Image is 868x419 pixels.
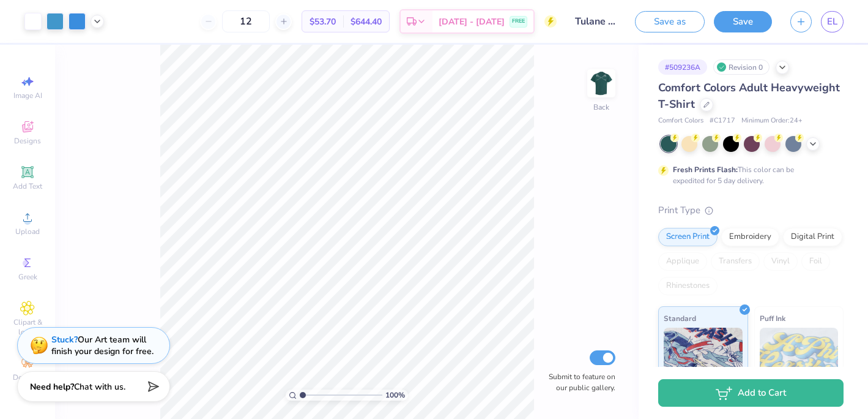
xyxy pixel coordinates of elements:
span: Add Text [13,181,42,191]
span: Chat with us. [74,381,125,393]
span: Puff Ink [760,312,785,325]
div: Digital Print [783,228,842,246]
button: Add to Cart [658,379,844,407]
a: EL [821,11,844,32]
span: # C1717 [710,116,735,126]
label: Submit to feature on our public gallery. [542,371,615,393]
button: Save as [635,11,705,32]
img: Puff Ink [760,328,839,389]
div: Screen Print [658,228,718,246]
div: Foil [801,252,830,271]
strong: Need help? [30,381,74,393]
div: Print Type [658,203,844,217]
input: Untitled Design [566,9,626,34]
div: Embroidery [721,228,779,246]
span: Standard [664,312,696,325]
span: EL [827,15,837,29]
span: Comfort Colors Adult Heavyweight T-Shirt [658,80,840,111]
button: Save [714,11,772,32]
span: Comfort Colors [658,116,703,126]
span: Decorate [13,372,42,382]
div: Transfers [711,252,760,271]
span: $644.40 [351,15,382,28]
strong: Fresh Prints Flash: [673,165,738,175]
div: Revision 0 [713,59,770,75]
span: 100 % [385,390,405,401]
div: Our Art team will finish your design for free. [51,334,154,357]
span: Minimum Order: 24 + [741,116,803,126]
div: Back [593,102,609,113]
span: Greek [18,272,37,282]
span: [DATE] - [DATE] [439,15,505,28]
strong: Stuck? [51,334,78,345]
span: Clipart & logos [6,317,49,337]
div: This color can be expedited for 5 day delivery. [673,164,823,186]
img: Standard [664,328,743,389]
div: Rhinestones [658,277,718,295]
div: Applique [658,252,707,271]
span: $53.70 [310,15,336,28]
span: Image AI [13,91,42,100]
div: # 509236A [658,59,707,75]
span: Designs [14,136,41,146]
img: Back [589,71,614,96]
span: Upload [15,227,40,236]
span: FREE [512,17,525,26]
input: – – [222,10,270,32]
div: Vinyl [763,252,798,271]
